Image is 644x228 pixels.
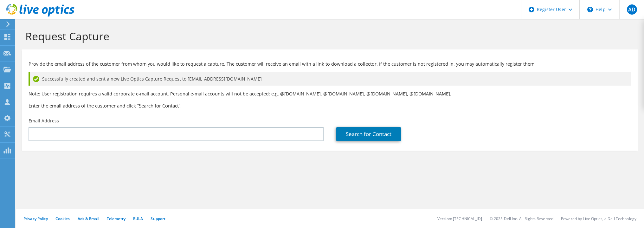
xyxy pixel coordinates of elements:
li: Powered by Live Optics, a Dell Technology [561,216,636,221]
a: Privacy Policy [23,216,48,221]
li: Version: [TECHNICAL_ID] [437,216,482,221]
span: Successfully created and sent a new Live Optics Capture Request to [EMAIL_ADDRESS][DOMAIN_NAME] [42,75,262,82]
a: Support [151,216,165,221]
a: Ads & Email [78,216,99,221]
li: © 2025 Dell Inc. All Rights Reserved [490,216,553,221]
a: Cookies [55,216,70,221]
p: Note: User registration requires a valid corporate e-mail account. Personal e-mail accounts will ... [29,90,631,97]
h1: Request Capture [25,29,631,43]
h3: Enter the email address of the customer and click “Search for Contact”. [29,102,631,109]
p: Provide the email address of the customer from whom you would like to request a capture. The cust... [29,61,631,68]
span: AD [627,4,637,15]
a: EULA [133,216,143,221]
a: Telemetry [107,216,126,221]
a: Search for Contact [336,127,401,141]
label: Email Address [29,118,59,124]
svg: \n [587,7,593,12]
